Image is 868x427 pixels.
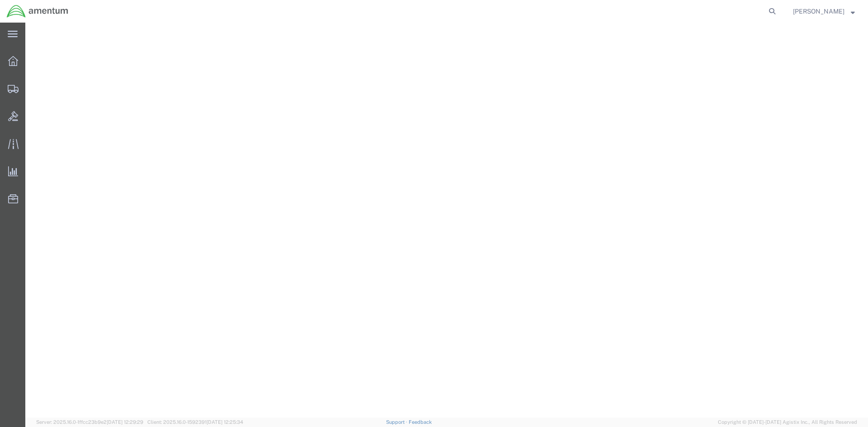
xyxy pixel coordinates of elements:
span: Client: 2025.16.0-1592391 [147,419,243,425]
a: Feedback [409,419,432,425]
img: logo [6,5,69,18]
span: Server: 2025.16.0-1ffcc23b9e2 [36,419,143,425]
iframe: FS Legacy Container [25,23,868,418]
a: Support [386,419,409,425]
span: [DATE] 12:29:29 [107,419,143,425]
span: Jessica White [793,6,844,16]
span: Copyright © [DATE]-[DATE] Agistix Inc., All Rights Reserved [718,418,857,426]
span: [DATE] 12:25:34 [207,419,243,425]
button: [PERSON_NAME] [793,6,855,17]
